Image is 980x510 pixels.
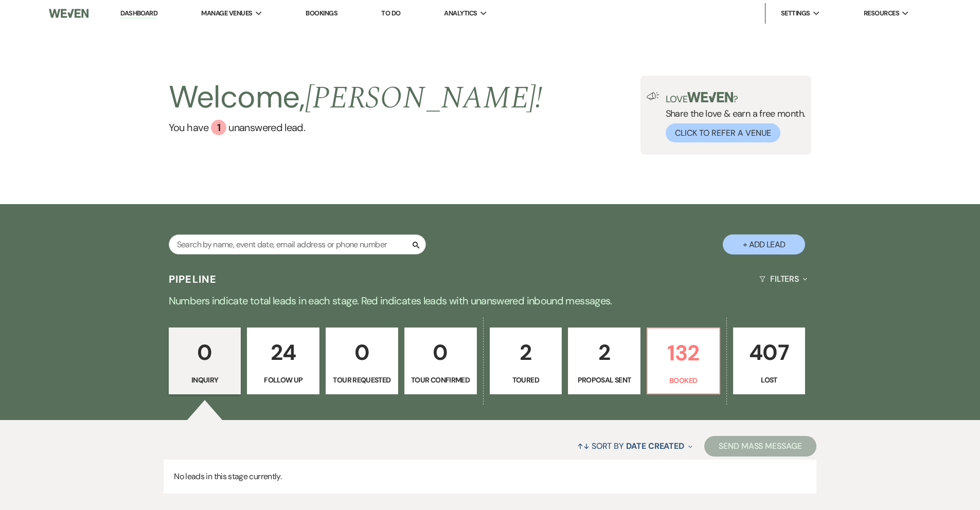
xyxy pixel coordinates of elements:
p: Follow Up [254,374,313,386]
p: 0 [411,335,470,370]
div: Share the love & earn a free month. [660,92,806,142]
p: 0 [175,335,235,370]
a: You have 1 unanswered lead. [169,120,543,135]
p: 407 [740,335,799,370]
p: Proposal Sent [575,374,634,386]
p: Inquiry [175,374,235,386]
p: 2 [496,335,556,370]
span: Resources [864,8,899,19]
a: 0Tour Requested [326,327,398,394]
button: + Add Lead [723,234,805,254]
a: Bookings [306,9,337,17]
a: 132Booked [647,327,720,394]
a: 0Inquiry [169,327,241,394]
p: Numbers indicate total leads in each stage. Red indicates leads with unanswered inbound messages. [120,293,861,309]
button: Send Mass Message [704,436,816,457]
p: 132 [654,336,713,370]
p: 0 [332,335,391,370]
a: Dashboard [120,9,157,19]
img: weven-logo-green.svg [687,92,733,102]
div: 1 [211,120,226,135]
a: 2Toured [490,327,562,394]
button: Click to Refer a Venue [666,123,780,142]
span: [PERSON_NAME] ! [305,75,543,122]
p: 2 [575,335,634,370]
button: Filters [755,265,811,293]
a: To Do [381,9,400,17]
span: ↑↓ [577,441,590,451]
p: Toured [496,374,556,386]
a: 24Follow Up [247,327,319,394]
span: Settings [781,8,810,19]
span: Analytics [444,8,477,19]
button: Sort By Date Created [573,432,697,460]
p: Tour Confirmed [411,374,470,386]
span: Date Created [626,441,684,451]
a: 0Tour Confirmed [404,327,477,394]
a: 407Lost [733,327,806,394]
h3: Pipeline [169,272,217,286]
h2: Welcome, [169,76,543,120]
p: Love ? [666,92,806,104]
p: Tour Requested [332,374,391,386]
a: 2Proposal Sent [568,327,640,394]
img: loud-speaker-illustration.svg [647,92,660,100]
p: Booked [654,375,713,386]
p: 24 [254,335,313,370]
input: Search by name, event date, email address or phone number [169,234,426,254]
p: No leads in this stage currently. [164,460,816,494]
img: Weven Logo [49,3,88,24]
p: Lost [740,374,799,386]
span: Manage Venues [201,8,252,19]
